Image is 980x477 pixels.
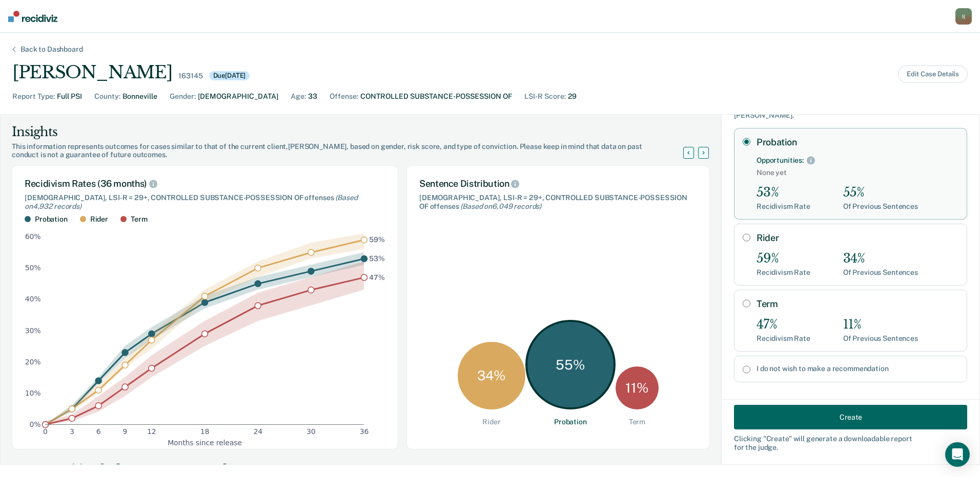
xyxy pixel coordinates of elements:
[843,202,918,211] div: Of Previous Sentences
[25,389,41,397] text: 10%
[757,168,958,177] span: None yet
[843,251,918,266] div: 34%
[843,268,918,277] div: Of Previous Sentences
[898,66,968,83] button: Edit Case Details
[209,71,250,80] div: Due [DATE]
[757,137,958,148] label: Probation
[757,185,810,200] div: 53%
[734,435,967,452] div: Clicking " Create " will generate a downloadable report for the judge.
[629,418,645,426] div: Term
[616,366,659,409] div: 11 %
[198,91,278,102] div: [DEMOGRAPHIC_DATA]
[25,264,41,272] text: 50%
[25,193,357,210] span: (Based on 4,932 records )
[757,317,810,332] div: 47%
[843,185,918,200] div: 55%
[482,418,500,426] div: Rider
[360,91,512,102] div: CONTROLLED SUBSTANCE-POSSESSION OF
[123,428,128,436] text: 9
[734,405,967,429] button: Create
[12,91,55,102] div: Report Type :
[458,342,525,409] div: 34 %
[200,428,210,436] text: 18
[757,232,958,244] label: Rider
[843,317,918,332] div: 11%
[25,178,385,189] div: Recidivism Rates (36 months)
[90,215,108,224] div: Rider
[945,442,970,467] div: Open Intercom Messenger
[524,91,566,102] div: LSI-R Score :
[170,91,196,102] div: Gender :
[291,91,306,102] div: Age :
[25,358,41,366] text: 20%
[369,254,385,263] text: 53%
[30,420,41,428] text: 0%
[43,428,48,436] text: 0
[369,273,385,281] text: 47%
[757,298,958,310] label: Term
[25,233,41,429] g: y-axis tick label
[45,233,364,424] g: area
[554,418,587,426] div: Probation
[12,142,696,160] div: This information represents outcomes for cases similar to that of the current client, [PERSON_NAM...
[43,428,369,436] g: x-axis tick label
[757,268,810,277] div: Recidivism Rate
[757,334,810,343] div: Recidivism Rate
[70,428,74,436] text: 3
[12,124,696,140] div: Insights
[307,428,316,436] text: 30
[131,215,147,224] div: Term
[25,233,41,241] text: 60%
[525,320,616,410] div: 55 %
[757,251,810,266] div: 59%
[757,156,804,165] div: Opportunities:
[12,62,172,83] div: [PERSON_NAME]
[96,428,101,436] text: 6
[25,295,41,303] text: 40%
[25,193,385,211] div: [DEMOGRAPHIC_DATA], LSI-R = 29+, CONTROLLED SUBSTANCE-POSSESSION OF offenses
[147,428,156,436] text: 12
[8,11,57,22] img: Recidiviz
[57,91,82,102] div: Full PSI
[757,202,810,211] div: Recidivism Rate
[369,236,385,281] g: text
[308,91,317,102] div: 33
[178,72,202,80] div: 163145
[369,236,385,244] text: 59%
[460,202,541,210] span: (Based on 6,049 records )
[360,428,369,436] text: 36
[955,8,972,25] button: I(
[419,193,697,211] div: [DEMOGRAPHIC_DATA], LSI-R = 29+, CONTROLLED SUBSTANCE-POSSESSION OF offenses
[25,327,41,335] text: 30%
[330,91,358,102] div: Offense :
[843,334,918,343] div: Of Previous Sentences
[757,364,958,373] label: I do not wish to make a recommendation
[35,215,68,224] div: Probation
[43,237,367,428] g: dot
[122,91,157,102] div: Bonneville
[168,439,242,447] g: x-axis label
[168,439,242,447] text: Months since release
[419,178,697,189] div: Sentence Distribution
[8,45,95,54] div: Back to Dashboard
[955,8,972,25] div: I (
[94,91,120,102] div: County :
[568,91,577,102] div: 29
[253,428,262,436] text: 24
